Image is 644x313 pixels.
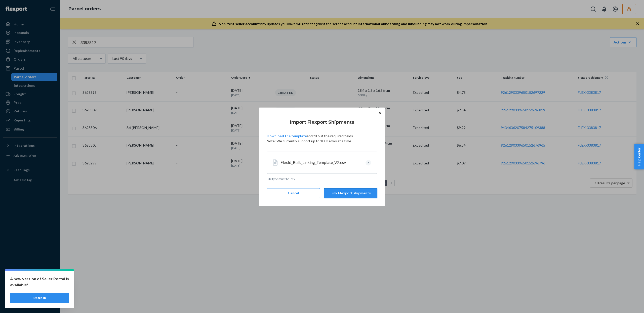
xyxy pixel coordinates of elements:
h4: Import Flexport Shipments [267,119,377,125]
a: Download the template [267,134,307,138]
button: Clear [366,160,371,165]
p: and fill out the required fields. Note: We currently support up to 1003 rows at a time. [267,133,377,144]
button: Close [377,110,382,115]
p: File type must be .csv [267,177,377,181]
button: Link Flexport shipments [324,188,377,198]
div: FlexId_Bulk_Linking_Template_V2.csv [280,160,361,166]
button: Cancel [267,188,320,198]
